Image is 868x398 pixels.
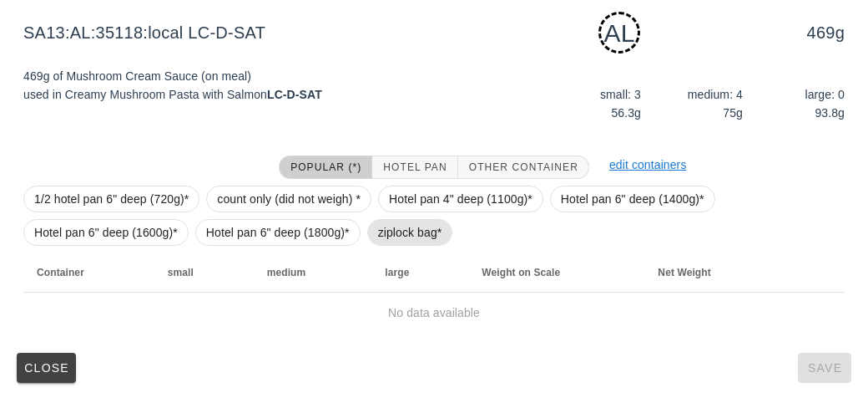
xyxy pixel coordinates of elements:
span: small [168,267,194,278]
span: Hotel Pan [382,161,447,173]
th: Net Weight: Not sorted. Activate to sort ascending. [644,253,783,293]
span: medium [267,267,306,278]
th: medium: Not sorted. Activate to sort ascending. [254,253,372,293]
th: small: Not sorted. Activate to sort ascending. [154,253,254,293]
th: Not sorted. Activate to sort ascending. [784,253,845,293]
div: small: 3 56.3g [542,82,644,125]
th: large: Not sorted. Activate to sort ascending. [371,253,468,293]
span: 1/2 hotel pan 6" deep (720g)* [34,186,189,212]
span: Other Container [468,161,578,173]
th: Weight on Scale: Not sorted. Activate to sort ascending. [468,253,644,293]
div: medium: 4 75g [644,82,746,125]
button: Other Container [458,156,589,179]
button: Hotel Pan [372,156,457,179]
span: Hotel pan 6" deep (1400g)* [561,186,704,212]
span: ziplock bag* [378,220,442,245]
div: 469g of Mushroom Cream Sauce (on meal) used in Creamy Mushroom Pasta with Salmon [13,57,434,139]
span: count only (did not weigh) * [217,186,361,212]
td: No data available [23,293,845,333]
button: Popular (*) [279,156,372,179]
span: Hotel pan 4" deep (1100g)* [389,186,532,212]
th: Container: Not sorted. Activate to sort ascending. [23,253,154,293]
span: Hotel pan 6" deep (1800g)* [206,220,350,245]
button: Close [17,353,76,383]
span: Container [37,267,84,278]
div: large: 0 93.8g [746,82,848,125]
span: Hotel pan 6" deep (1600g)* [34,220,178,245]
span: Net Weight [658,267,710,278]
span: large [385,267,409,278]
span: Weight on Scale [482,267,560,278]
span: Close [23,361,69,375]
span: Popular (*) [290,161,361,173]
a: edit containers [609,158,687,171]
strong: LC-D-SAT [267,88,322,101]
div: AL [598,12,640,54]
